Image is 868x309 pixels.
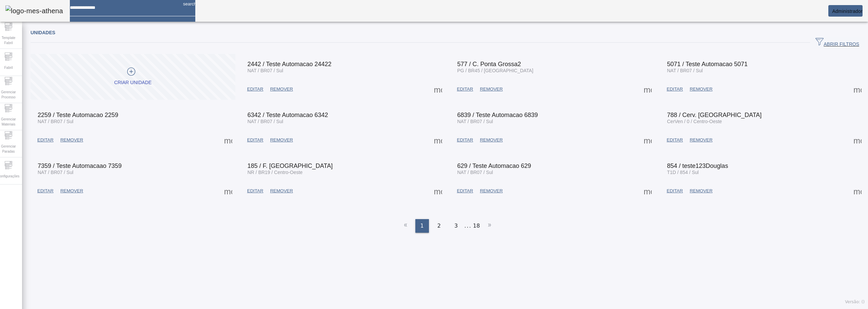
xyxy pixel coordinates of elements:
span: CerVen / 0 / Centro-Oeste [667,119,722,124]
button: REMOVER [476,83,506,95]
button: Mais [642,134,654,146]
span: EDITAR [667,188,683,194]
button: REMOVER [267,83,296,95]
button: Mais [851,134,864,146]
button: Mais [222,185,234,197]
button: REMOVER [57,185,86,197]
span: Fabril [2,63,15,72]
button: ABRIR FILTROS [810,37,865,49]
span: EDITAR [457,86,473,93]
span: 577 / C. Ponta Grossa2 [457,61,521,67]
span: REMOVER [690,188,712,194]
span: NR / BR19 / Centro-Oeste [248,170,303,175]
button: Mais [432,83,444,95]
button: Mais [432,134,444,146]
span: EDITAR [667,137,683,143]
span: ABRIR FILTROS [815,38,859,48]
span: Versão: () [845,300,865,304]
span: NAT / BR07 / Sul [457,170,493,175]
button: REMOVER [57,134,86,146]
span: 788 / Cerv. [GEOGRAPHIC_DATA] [667,112,762,118]
button: Criar unidade [31,54,235,100]
button: EDITAR [663,185,686,197]
li: ... [465,219,471,233]
button: REMOVER [686,185,716,197]
li: 18 [473,219,480,233]
span: EDITAR [247,188,263,194]
button: EDITAR [34,185,57,197]
span: NAT / BR07 / Sul [248,68,283,73]
span: EDITAR [457,188,473,194]
span: REMOVER [270,137,293,143]
span: T1D / 854 / Sul [667,170,698,175]
span: REMOVER [690,86,712,93]
button: EDITAR [454,83,477,95]
span: EDITAR [247,86,263,93]
span: 2259 / Teste Automacao 2259 [38,112,118,118]
span: Unidades [31,30,55,35]
button: EDITAR [663,83,686,95]
button: REMOVER [476,185,506,197]
span: 7359 / Teste Automacaao 7359 [38,162,122,169]
span: EDITAR [247,137,263,143]
button: Mais [222,134,234,146]
span: NAT / BR07 / Sul [248,119,283,124]
span: 5071 / Teste Automacao 5071 [667,61,748,67]
span: REMOVER [60,188,83,194]
button: Mais [642,83,654,95]
span: 6342 / Teste Automacao 6342 [248,112,328,118]
span: EDITAR [667,86,683,93]
button: EDITAR [244,134,267,146]
span: PG / BR45 / [GEOGRAPHIC_DATA] [457,68,533,73]
span: REMOVER [690,137,712,143]
button: Mais [851,185,864,197]
button: EDITAR [454,185,477,197]
span: EDITAR [37,188,54,194]
button: EDITAR [244,185,267,197]
span: REMOVER [60,137,83,143]
span: EDITAR [457,137,473,143]
span: 3 [454,222,458,230]
span: REMOVER [270,188,293,194]
span: 2 [437,222,441,230]
button: Mais [851,83,864,95]
button: EDITAR [663,134,686,146]
button: Mais [432,185,444,197]
span: 854 / teste123Douglas [667,162,728,169]
span: NAT / BR07 / Sul [667,68,703,73]
span: 6839 / Teste Automacao 6839 [457,112,538,118]
span: 629 / Teste Automacao 629 [457,162,531,169]
span: NAT / BR07 / Sul [457,119,493,124]
button: EDITAR [454,134,477,146]
span: NAT / BR07 / Sul [38,170,73,175]
span: NAT / BR07 / Sul [38,119,73,124]
button: EDITAR [244,83,267,95]
img: logo-mes-athena [5,5,63,16]
span: REMOVER [480,86,502,93]
button: REMOVER [267,185,296,197]
span: Administrador [832,8,863,14]
button: REMOVER [686,134,716,146]
button: REMOVER [686,83,716,95]
button: EDITAR [34,134,57,146]
button: REMOVER [476,134,506,146]
span: REMOVER [480,188,502,194]
span: 185 / F. [GEOGRAPHIC_DATA] [248,162,333,169]
button: REMOVER [267,134,296,146]
span: EDITAR [37,137,54,143]
div: Criar unidade [114,79,152,86]
span: REMOVER [270,86,293,93]
button: Mais [642,185,654,197]
span: REMOVER [480,137,502,143]
span: 2442 / Teste Automacao 24422 [248,61,332,67]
